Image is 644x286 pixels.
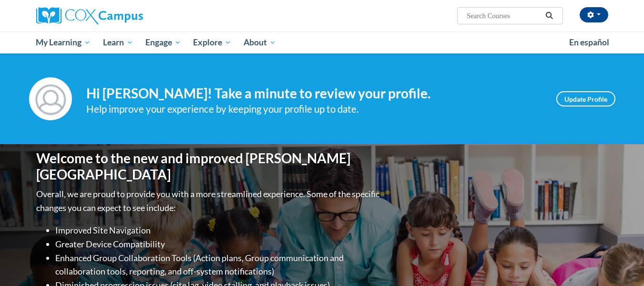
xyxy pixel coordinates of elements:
[193,37,231,48] span: Explore
[97,32,139,53] a: Learn
[55,223,382,237] li: Improved Site Navigation
[86,101,542,117] div: Help improve your experience by keeping your profile up to date.
[466,10,542,21] input: Search Courses
[29,77,72,120] img: Profile Image
[36,187,382,215] p: Overall, we are proud to provide you with a more streamlined experience. Some of the specific cha...
[145,37,181,48] span: Engage
[55,237,382,251] li: Greater Device Compatibility
[139,32,187,53] a: Engage
[36,37,91,48] span: My Learning
[244,37,276,48] span: About
[606,248,636,278] iframe: Button to launch messaging window
[36,7,217,24] a: Cox Campus
[542,10,556,21] button: Search
[556,91,615,106] a: Update Profile
[86,85,542,102] h4: Hi [PERSON_NAME]! Take a minute to review your profile.
[55,251,382,279] li: Enhanced Group Collaboration Tools (Action plans, Group communication and collaboration tools, re...
[36,150,382,182] h1: Welcome to the new and improved [PERSON_NAME][GEOGRAPHIC_DATA]
[22,32,623,53] div: Main menu
[237,32,282,53] a: About
[580,7,608,22] button: Account Settings
[36,7,143,24] img: Cox Campus
[187,32,237,53] a: Explore
[563,32,615,53] a: En español
[30,32,97,53] a: My Learning
[103,37,133,48] span: Learn
[569,37,609,47] span: En español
